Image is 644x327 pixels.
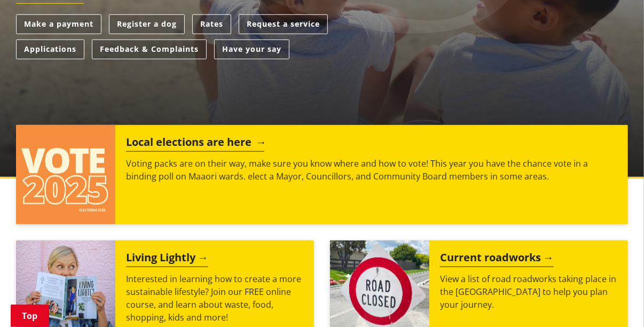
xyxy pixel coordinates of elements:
[16,40,84,59] a: Applications
[16,125,115,224] img: Vote 2025
[16,14,101,34] a: Make a payment
[126,251,208,267] h2: Living Lightly
[126,157,617,183] p: Voting packs are on their way, make sure you know where and how to vote! This year you have the c...
[11,305,49,327] a: Top
[239,14,328,34] a: Request a service
[109,14,185,34] a: Register a dog
[126,136,264,152] h2: Local elections are here
[192,14,231,34] a: Rates
[214,40,289,59] a: Have your say
[126,272,303,324] p: Interested in learning how to create a more sustainable lifestyle? Join our FREE online course, a...
[595,282,633,321] iframe: Messenger Launcher
[440,251,554,267] h2: Current roadworks
[92,40,207,59] a: Feedback & Complaints
[440,272,617,311] p: View a list of road roadworks taking place in the [GEOGRAPHIC_DATA] to help you plan your journey.
[16,125,628,224] a: Local elections are here Voting packs are on their way, make sure you know where and how to vote!...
